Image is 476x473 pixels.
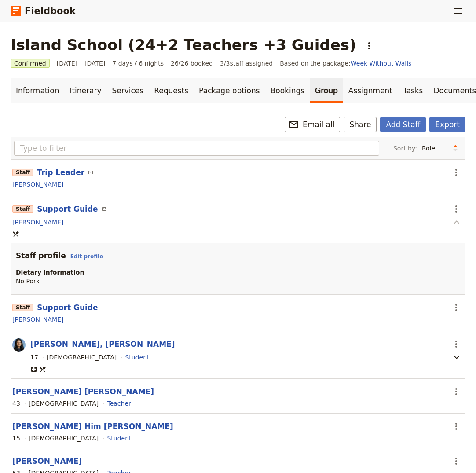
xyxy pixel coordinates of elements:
[344,117,377,132] button: Share
[449,142,462,155] button: Change sort direction
[449,384,464,399] button: Actions
[37,204,98,214] button: Support Guide
[449,419,464,434] button: Actions
[14,141,379,156] input: Type to filter
[449,202,464,216] button: Actions
[12,180,63,189] a: [PERSON_NAME]
[171,59,213,68] span: 26/26 booked
[343,78,398,103] a: Assignment
[285,117,340,132] button: ​Email all
[362,38,377,53] button: Actions
[11,59,50,68] span: Confirmed
[16,268,460,277] h4: Dietary information
[429,117,465,132] button: Export
[380,117,426,132] button: Add Staff
[398,78,428,103] a: Tasks
[57,59,106,68] span: [DATE] – [DATE]
[11,78,64,103] a: Information
[102,204,107,213] a: Email Kaylah Emerson
[37,167,84,178] button: Trip Leader
[30,339,175,349] button: [PERSON_NAME], [PERSON_NAME]
[84,168,93,177] span: ​
[393,144,417,153] span: Sort by:
[12,205,33,213] span: Staff
[11,4,76,18] a: Fieldbook
[64,78,106,103] a: Itinerary
[280,59,411,68] span: Based on the package:
[351,60,412,67] a: Week Without Walls
[112,59,164,68] span: 7 days / 6 nights
[12,169,33,176] span: Staff
[449,454,464,469] button: Actions
[12,386,154,397] button: [PERSON_NAME] [PERSON_NAME]
[220,59,273,68] span: 3 / 3 staff assigned
[450,4,465,18] button: Show menu
[37,302,98,313] button: Support Guide
[29,434,99,443] div: [DEMOGRAPHIC_DATA]
[30,353,38,362] div: 17
[265,78,310,103] a: Bookings
[303,119,334,130] span: Email all
[449,165,464,180] button: Actions
[88,168,93,176] a: Email Karl Young
[12,399,20,408] div: 43
[149,78,194,103] a: Requests
[310,78,343,103] a: Group
[12,421,173,432] button: [PERSON_NAME] Him [PERSON_NAME]
[194,78,265,103] a: Package options
[107,78,149,103] a: Services
[107,434,131,443] button: Student
[12,456,82,466] button: [PERSON_NAME]
[98,205,107,213] span: ​
[29,399,99,408] div: [DEMOGRAPHIC_DATA]
[449,300,464,315] button: Actions
[12,434,20,443] div: 15
[16,277,460,286] p: No Pork
[12,304,33,311] span: Staff
[11,36,356,54] h1: Island School (24+2 Teachers +3 Guides)
[70,253,103,260] a: Edit profile
[107,399,131,408] button: Teacher
[12,338,26,352] img: Profile
[12,218,63,227] a: [PERSON_NAME]
[449,337,464,352] button: Actions
[125,353,149,362] button: Student
[12,315,63,324] a: [PERSON_NAME]
[16,250,460,261] h3: Staff profile
[418,142,449,155] select: Sort by:
[47,353,117,362] div: [DEMOGRAPHIC_DATA]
